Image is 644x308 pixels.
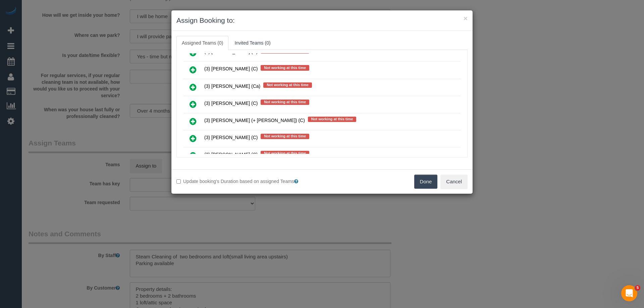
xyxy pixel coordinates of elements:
span: (3) [PERSON_NAME] (Ca) [204,83,260,89]
span: Not working at this time [263,82,312,88]
span: Not working at this time [308,117,357,122]
span: (3) [PERSON_NAME] (+ [PERSON_NAME]) (C) [204,118,305,123]
button: Cancel [440,175,468,189]
span: Not working at this time [261,100,309,105]
span: Not working at this time [261,151,309,156]
span: (3) [PERSON_NAME] (C) [204,135,258,140]
button: Done [414,175,438,189]
span: 5 [635,285,640,291]
span: (3) [PERSON_NAME] (C) [204,49,258,55]
label: Update booking's Duration based on assigned Teams [176,178,317,185]
input: Update booking's Duration based on assigned Teams [176,179,181,184]
h3: Assign Booking to: [176,15,468,25]
iframe: Intercom live chat [621,285,637,301]
span: Not working at this time [261,134,309,139]
span: (3) [PERSON_NAME] (C) [204,66,258,72]
span: (3) [PERSON_NAME] (C) [204,152,258,158]
a: Assigned Teams (0) [176,36,228,50]
button: × [464,15,468,22]
a: Invited Teams (0) [229,36,276,50]
span: (3) [PERSON_NAME] (C) [204,101,258,106]
span: Not working at this time [261,65,309,70]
